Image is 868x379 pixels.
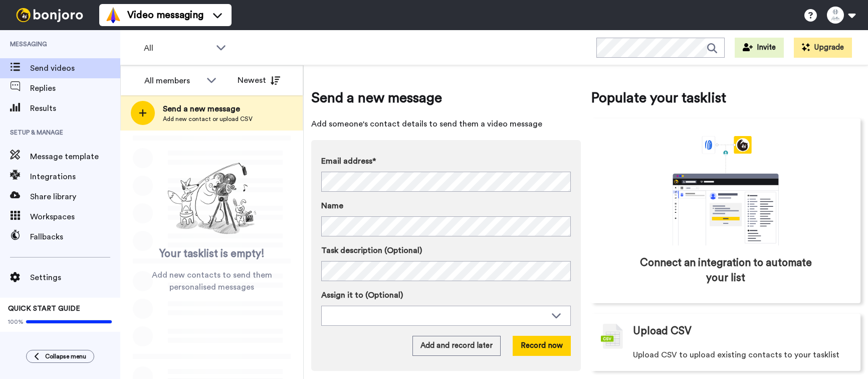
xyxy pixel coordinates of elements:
[144,42,211,54] span: All
[513,336,571,356] button: Record now
[8,305,80,312] span: QUICK START GUIDE
[633,324,692,339] span: Upload CSV
[321,200,343,212] span: Name
[311,88,581,108] span: Send a new message
[162,159,262,239] img: ready-set-action.png
[321,244,571,257] label: Task description (Optional)
[311,118,581,130] span: Add someone's contact details to send them a video message
[163,115,253,123] span: Add new contact or upload CSV
[650,136,801,245] div: animation
[159,246,265,262] span: Your tasklist is empty!
[8,318,24,326] span: 100%
[26,350,94,363] button: Collapse menu
[633,349,839,361] span: Upload CSV to upload existing contacts to your tasklist
[633,256,818,286] span: Connect an integration to automate your list
[45,352,86,360] span: Collapse menu
[30,191,120,203] span: Share library
[105,7,121,23] img: vm-color.svg
[12,8,87,22] img: bj-logo-header-white.svg
[412,336,501,356] button: Add and record later
[30,151,120,163] span: Message template
[163,103,253,115] span: Send a new message
[127,8,203,22] span: Video messaging
[30,231,120,243] span: Fallbacks
[321,289,571,301] label: Assign it to (Optional)
[230,70,288,90] button: Newest
[794,38,852,58] button: Upgrade
[30,102,120,114] span: Results
[735,38,784,58] button: Invite
[30,272,120,284] span: Settings
[30,62,120,74] span: Send videos
[144,75,201,87] div: All members
[591,88,860,108] span: Populate your tasklist
[321,155,571,167] label: Email address*
[30,82,120,94] span: Replies
[30,211,120,223] span: Workspaces
[30,171,120,183] span: Integrations
[601,324,623,349] img: csv-grey.png
[135,269,288,293] span: Add new contacts to send them personalised messages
